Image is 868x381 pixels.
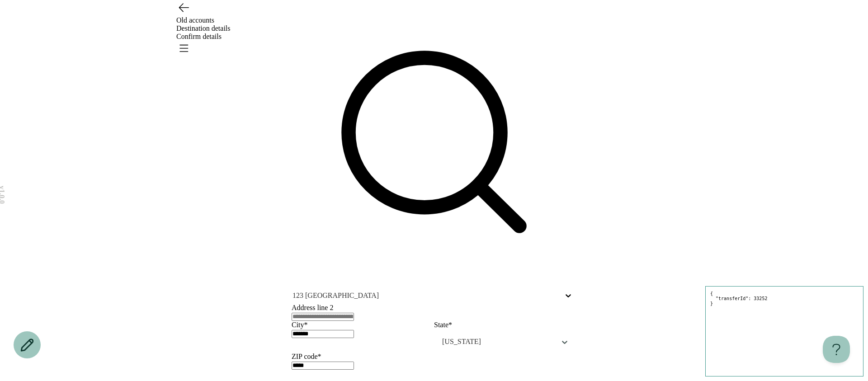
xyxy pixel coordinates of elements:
pre: { "transferId": 33252 } [705,286,863,376]
span: Confirm details [176,33,222,40]
span: Destination details [176,24,231,32]
span: Old accounts [176,16,214,24]
label: City* [292,321,308,329]
button: Open menu [176,41,191,55]
label: State* [434,321,452,329]
label: ZIP code* [292,353,321,360]
iframe: Toggle Customer Support [823,336,850,363]
label: Address line 2 [292,304,333,311]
